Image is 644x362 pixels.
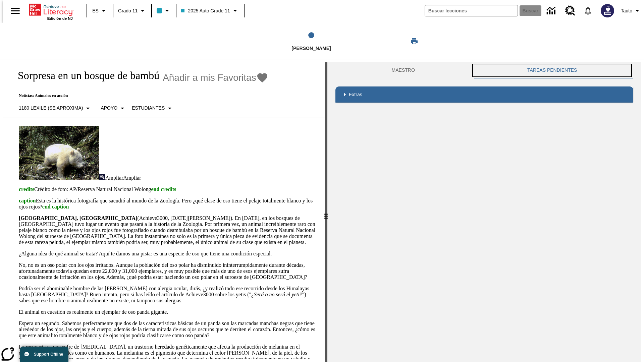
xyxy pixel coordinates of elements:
[123,175,141,181] span: Ampliar
[224,23,398,60] button: Lee step 1 of 1
[11,93,268,98] p: Noticias: Animales en acción
[404,35,425,47] button: Imprimir
[471,62,633,78] button: TAREAS PENDIENTES
[19,309,317,315] p: El animal en cuestión es realmente un ejemplar de oso panda gigante.
[425,5,518,16] input: Buscar campo
[19,126,99,180] img: los pandas albinos en China a veces son confundidos con osos polares
[101,105,117,112] p: Apoyo
[118,7,138,14] span: Grado 11
[19,262,317,280] p: No, no es un oso polar con los ojos irritados. Aunque la población del oso polar ha disminuido in...
[5,1,25,21] button: Abrir el menú lateral
[579,2,597,19] a: Notificaciones
[349,91,362,98] p: Extras
[335,62,633,78] div: Instructional Panel Tabs
[19,186,317,192] p: Crédito de foto: AP/Reserva Natural Nacional Wolong
[105,175,123,181] span: Ampliar
[11,69,159,82] h1: Sorpresa en un bosque de bambú
[92,7,99,14] span: ES
[163,72,268,83] button: Añadir a mis Favoritas - Sorpresa en un bosque de bambú
[181,7,230,14] span: 2025 Auto Grade 11
[327,62,641,362] div: activity
[597,2,618,19] button: Escoja un nuevo avatar
[19,215,317,245] p: (Achieve3000, [DATE][PERSON_NAME]). En [DATE], en los bosques de [GEOGRAPHIC_DATA] tuvo lugar un ...
[291,46,331,51] span: [PERSON_NAME]
[163,72,256,83] span: Añadir a mis Favoritas
[154,5,174,17] button: El color de la clase es azul claro. Cambiar el color de la clase.
[561,2,579,20] a: Centro de recursos, Se abrirá en una pestaña nueva.
[115,5,149,17] button: Grado: Grado 11, Elige un grado
[47,16,73,20] span: Edición de NJ
[34,352,63,357] span: Support Offline
[19,198,317,210] p: Esta es la histórica fotografía que sacudió al mundo de la Zoología. Pero ¿qué clase de oso tiene...
[3,62,325,359] div: reading
[335,62,471,78] button: Maestro
[151,186,176,192] span: end credits
[601,4,614,17] img: Avatar
[16,102,95,114] button: Seleccione Lexile, 1180 Lexile (Se aproxima)
[99,174,105,180] img: Ampliar
[251,292,302,297] em: ¿Será o no será el yeti?
[19,320,317,339] p: Espera un segundo. Sabemos perfectamente que dos de las caracteristicas básicas de un panda son l...
[19,286,317,304] p: Podría ser el abominable hombre de las [PERSON_NAME] con alergia ocular, dirás, ¿y realizó todo e...
[29,2,73,20] div: Portada
[132,105,165,112] p: Estudiantes
[19,251,317,257] p: ¿Alguna idea de qué animal se trata? Aquí te damos una pista: es una especie de oso que tiene una...
[98,102,129,114] button: Tipo de apoyo, Apoyo
[19,105,83,112] p: 1180 Lexile (Se aproxima)
[19,186,34,192] span: credits
[621,7,632,14] span: Tauto
[335,86,633,103] div: Extras
[89,5,111,17] button: Lenguaje: ES, Selecciona un idioma
[543,2,561,20] a: Centro de información
[42,204,69,209] span: end caption
[19,198,36,203] span: caption
[20,347,68,362] button: Support Offline
[618,5,644,17] button: Perfil/Configuración
[325,62,327,362] div: Pulsa la tecla de intro o la barra espaciadora y luego presiona las flechas de derecha e izquierd...
[178,5,241,17] button: Clase: 2025 Auto Grade 11, Selecciona una clase
[19,215,137,221] strong: [GEOGRAPHIC_DATA], [GEOGRAPHIC_DATA]
[129,102,176,114] button: Seleccionar estudiante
